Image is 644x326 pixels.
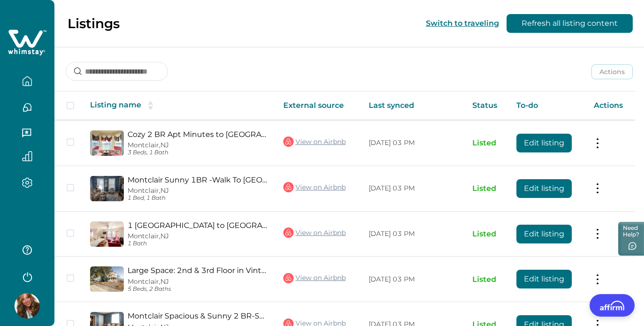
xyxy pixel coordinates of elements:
p: Montclair, NJ [128,278,268,286]
button: Edit listing [516,270,572,288]
a: View on Airbnb [283,272,346,284]
a: Cozy 2 BR Apt Minutes to [GEOGRAPHIC_DATA] Bus-3rd Floor Apt [128,130,268,139]
button: Edit listing [516,179,572,198]
a: 1 [GEOGRAPHIC_DATA] to [GEOGRAPHIC_DATA] Train-3rd Floor Apt [128,221,268,230]
button: Switch to traveling [426,19,499,28]
a: View on Airbnb [283,227,346,239]
th: Status [465,91,509,120]
button: sorting [141,101,160,110]
a: View on Airbnb [283,136,346,148]
p: Listed [472,229,501,239]
th: Listing name [83,91,276,120]
a: View on Airbnb [283,181,346,193]
a: Large Space: 2nd & 3rd Floor in Vintage Home [128,266,268,275]
p: Listed [472,138,501,148]
th: Last synced [361,91,465,120]
p: Montclair, NJ [128,187,268,195]
p: 5 Beds, 2 Baths [128,286,268,293]
p: Listings [68,15,120,31]
p: [DATE] 03 PM [369,184,457,193]
button: Refresh all listing content [507,14,633,33]
th: Actions [586,91,635,120]
p: Montclair, NJ [128,141,268,149]
th: To-do [509,91,587,120]
p: 3 Beds, 1 Bath [128,149,268,156]
p: [DATE] 03 PM [369,229,457,239]
p: [DATE] 03 PM [369,275,457,284]
img: propertyImage_Cozy 2 BR Apt Minutes to NYC Bus-3rd Floor Apt [90,130,124,156]
button: Edit listing [516,225,572,243]
a: Montclair Spacious & Sunny 2 BR-Second Floor Apt [128,311,268,320]
th: External source [276,91,361,120]
p: Listed [472,184,501,193]
p: [DATE] 03 PM [369,138,457,148]
p: 1 Bed, 1 Bath [128,195,268,202]
img: Whimstay Host [15,293,40,318]
img: propertyImage_Large Space: 2nd & 3rd Floor in Vintage Home [90,266,124,292]
button: Edit listing [516,134,572,152]
img: propertyImage_1 BR Montclair Walk to NYC Train-3rd Floor Apt [90,221,124,247]
img: propertyImage_Montclair Sunny 1BR -Walk To NYC Transport-2nd Fl [90,176,124,201]
button: Actions [591,64,633,79]
a: Montclair Sunny 1BR -Walk To [GEOGRAPHIC_DATA] Transport-2nd Fl [128,175,268,184]
p: Listed [472,275,501,284]
p: Montclair, NJ [128,232,268,240]
p: 1 Bath [128,240,268,247]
